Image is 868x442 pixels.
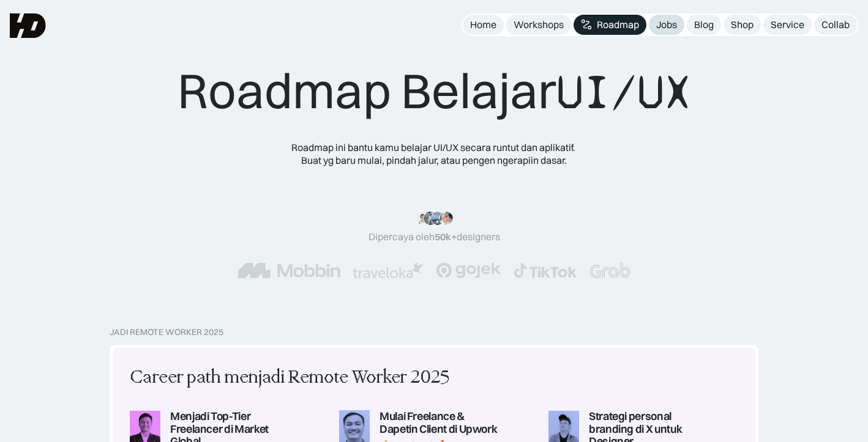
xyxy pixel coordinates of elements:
div: Jadi Remote Worker 2025 [110,327,223,337]
div: Blog [694,18,714,31]
a: Blog [687,15,721,35]
div: Career path menjadi Remote Worker 2025 [130,365,449,391]
div: Roadmap [597,18,639,31]
span: 50k+ [435,230,457,243]
a: Roadmap [574,15,646,35]
span: UI/UX [556,63,691,122]
div: Dipercaya oleh designers [369,230,500,243]
a: Workshops [506,15,571,35]
div: Jobs [656,18,677,31]
div: Roadmap Belajar [178,61,691,122]
div: Collab [821,18,850,31]
a: Home [463,15,504,35]
a: Jobs [649,15,684,35]
div: Home [470,18,496,31]
div: Workshops [514,18,564,31]
a: Shop [724,15,761,35]
div: Roadmap ini bantu kamu belajar UI/UX secara runtut dan aplikatif. Buat yg baru mulai, pindah jalu... [281,141,587,167]
a: Collab [814,15,857,35]
div: Service [771,18,804,31]
div: Shop [731,18,754,31]
a: Service [763,15,812,35]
